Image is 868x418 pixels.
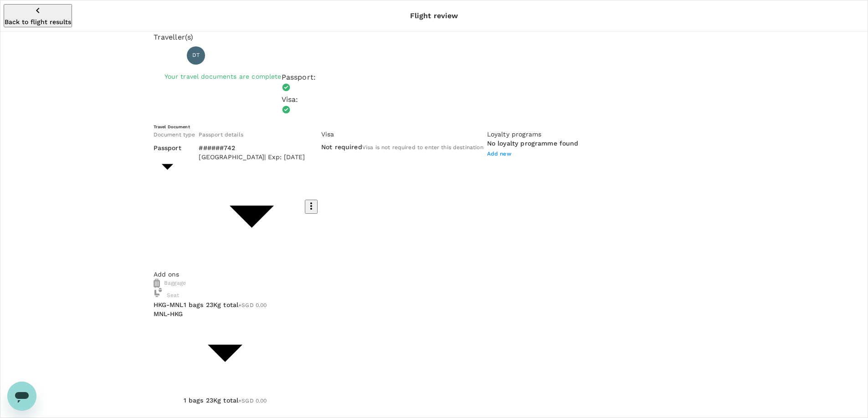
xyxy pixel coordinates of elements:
h6: No loyalty programme found [487,139,579,149]
span: DT [192,51,200,60]
p: Visa : [282,94,316,105]
span: Loyalty programs [487,131,541,138]
span: Visa is not required to enter this destination [362,144,483,151]
p: Flight review [410,10,458,21]
span: 1 bags 23Kg total [184,301,239,308]
div: Baggage [154,279,715,288]
div: Seat [154,288,180,300]
span: Your travel documents are complete [164,73,282,80]
p: HKG - MNL [154,300,184,309]
span: Visa [321,131,334,138]
p: ######742 [199,143,305,152]
span: +SGD 0.00 [238,398,267,404]
p: Traveller 1 : [154,51,184,60]
div: 1 bags 23Kg total+SGD 0.00 [184,396,267,406]
iframe: Button to launch messaging window [7,382,36,411]
div: ######742[GEOGRAPHIC_DATA]| Exp: [DATE] [199,143,305,161]
p: Passport : [282,72,316,83]
span: 1 bags 23Kg total [184,397,239,404]
p: Not required [321,142,362,151]
span: [GEOGRAPHIC_DATA] | Exp: [DATE] [199,153,305,161]
img: baggage-icon [154,279,160,288]
p: Add ons [154,270,715,279]
p: MNL - HKG [154,309,184,318]
p: [PERSON_NAME] Traveller [209,50,304,61]
p: Back to flight results [5,17,71,26]
span: Passport details [199,131,243,138]
h6: Travel Document [154,124,715,130]
span: +SGD 0.00 [238,302,267,308]
img: baggage-icon [154,288,163,297]
span: Document type [154,131,195,138]
p: Traveller(s) [154,32,715,43]
button: Back to flight results [4,4,72,27]
span: Add new [487,151,511,157]
p: Passport [154,143,181,152]
div: 1 bags 23Kg total+SGD 0.00 [184,300,267,310]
